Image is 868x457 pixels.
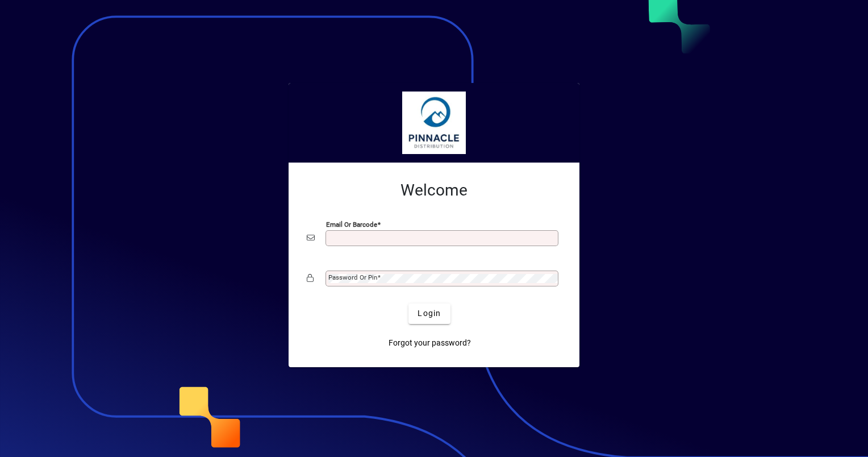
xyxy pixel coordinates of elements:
[389,337,471,349] span: Forgot your password?
[384,333,475,354] a: Forgot your password?
[418,308,441,319] span: Login
[326,220,377,228] mat-label: Email or Barcode
[408,304,450,324] button: Login
[328,273,377,281] mat-label: Password or Pin
[307,181,561,200] h2: Welcome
